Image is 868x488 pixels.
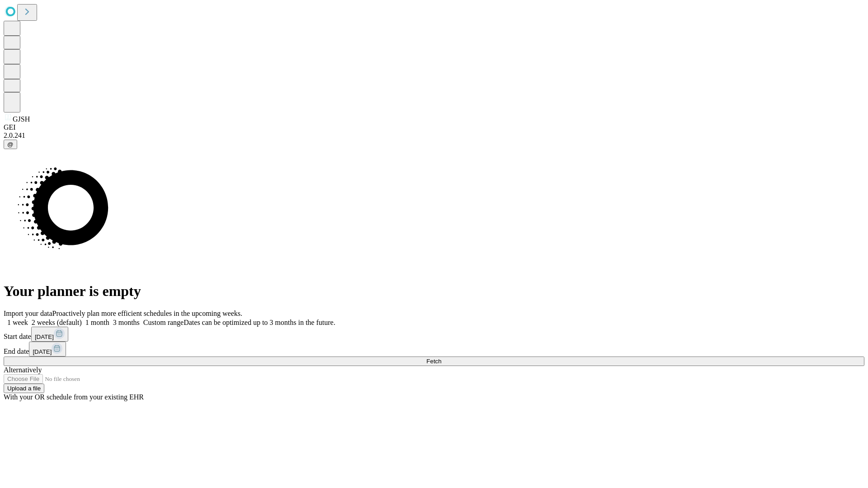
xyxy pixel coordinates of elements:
span: 1 month [85,319,109,326]
button: Fetch [4,357,864,366]
div: GEI [4,123,864,131]
span: 3 months [113,319,140,326]
span: @ [7,141,14,148]
span: Dates can be optimized up to 3 months in the future. [184,319,335,326]
button: [DATE] [31,327,68,342]
span: GJSH [13,115,30,123]
button: @ [4,140,17,149]
div: 2.0.241 [4,131,864,140]
span: Alternatively [4,366,42,374]
span: With your OR schedule from your existing EHR [4,393,144,401]
span: Import your data [4,310,52,317]
span: [DATE] [33,348,52,355]
h1: Your planner is empty [4,283,864,300]
span: Custom range [143,319,184,326]
span: [DATE] [35,333,54,340]
div: End date [4,342,864,357]
span: 2 weeks (default) [32,319,82,326]
span: Proactively plan more efficient schedules in the upcoming weeks. [52,310,242,317]
button: Upload a file [4,384,44,393]
button: [DATE] [29,342,66,357]
div: Start date [4,327,864,342]
span: Fetch [426,358,441,365]
span: 1 week [7,319,28,326]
